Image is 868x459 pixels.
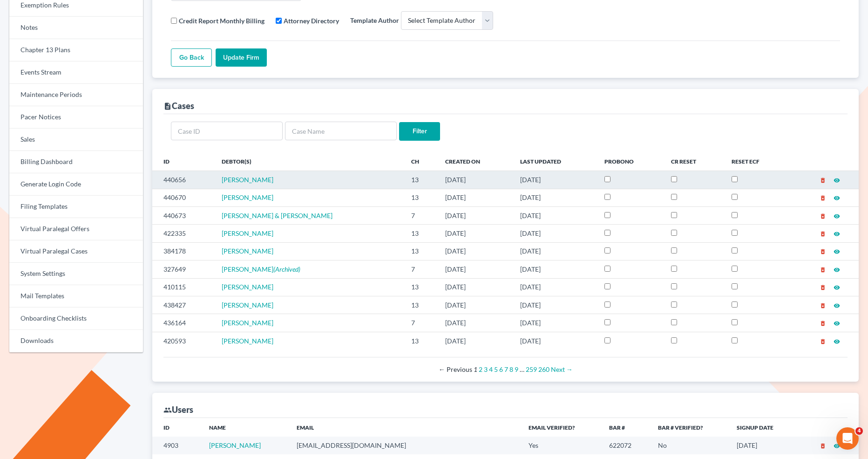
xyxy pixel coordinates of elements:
[820,267,826,273] i: delete_forever
[513,242,597,260] td: [DATE]
[9,173,143,196] a: Generate Login Code
[9,263,143,285] a: System Settings
[152,152,214,171] th: ID
[602,418,651,437] th: Bar #
[820,443,826,449] i: delete_forever
[438,260,513,278] td: [DATE]
[820,320,826,327] i: delete_forever
[520,365,524,373] span: …
[9,240,143,263] a: Virtual Paralegal Cases
[216,48,267,67] input: Update Firm
[9,308,143,330] a: Onboarding Checklists
[9,151,143,173] a: Billing Dashboard
[438,225,513,242] td: [DATE]
[521,437,602,454] td: Yes
[404,296,438,314] td: 13
[9,106,143,129] a: Pacer Notices
[439,365,472,373] span: Previous page
[438,171,513,189] td: [DATE]
[820,302,826,309] i: delete_forever
[222,176,273,184] span: [PERSON_NAME]
[404,225,438,242] td: 13
[820,319,826,327] a: delete_forever
[513,314,597,332] td: [DATE]
[834,212,840,219] a: visibility
[820,177,826,184] i: delete_forever
[834,319,840,327] a: visibility
[513,152,597,171] th: Last Updated
[820,265,826,273] a: delete_forever
[513,332,597,349] td: [DATE]
[179,16,264,26] label: Credit Report Monthly Billing
[513,206,597,224] td: [DATE]
[474,365,477,373] em: Page 1
[9,62,143,84] a: Events Stream
[214,152,404,171] th: Debtor(s)
[9,39,143,62] a: Chapter 13 Plans
[834,177,840,184] i: visibility
[9,218,143,240] a: Virtual Paralegal Offers
[538,365,549,373] a: Page 260
[499,365,503,373] a: Page 6
[834,176,840,184] a: visibility
[489,365,493,373] a: Page 4
[526,365,537,373] a: Page 259
[163,102,172,110] i: description
[222,319,273,327] a: [PERSON_NAME]
[152,418,201,437] th: ID
[834,302,840,309] i: visibility
[651,418,729,437] th: Bar # Verified?
[404,314,438,332] td: 7
[284,16,339,26] label: Attorney Directory
[273,265,300,273] em: (Archived)
[222,212,332,219] span: [PERSON_NAME] & [PERSON_NAME]
[9,129,143,151] a: Sales
[404,242,438,260] td: 13
[163,100,194,111] div: Cases
[820,231,826,237] i: delete_forever
[209,441,261,449] a: [PERSON_NAME]
[399,122,440,141] input: Filter
[494,365,498,373] a: Page 5
[222,229,273,237] a: [PERSON_NAME]
[222,301,273,309] a: [PERSON_NAME]
[404,206,438,224] td: 7
[834,267,840,273] i: visibility
[513,171,597,189] td: [DATE]
[513,296,597,314] td: [DATE]
[834,338,840,345] i: visibility
[820,248,826,255] i: delete_forever
[834,231,840,237] i: visibility
[820,195,826,201] i: delete_forever
[513,189,597,206] td: [DATE]
[152,296,214,314] td: 438427
[438,152,513,171] th: Created On
[602,437,651,454] td: 622072
[404,260,438,278] td: 7
[509,365,513,373] a: Page 8
[9,84,143,106] a: Maintenance Periods
[438,242,513,260] td: [DATE]
[834,443,840,449] i: visibility
[834,195,840,201] i: visibility
[171,48,212,67] a: Go Back
[152,260,214,278] td: 327649
[513,278,597,296] td: [DATE]
[504,365,508,373] a: Page 7
[836,427,859,450] iframe: Intercom live chat
[664,152,724,171] th: CR Reset
[171,122,283,140] input: Case ID
[289,437,521,454] td: [EMAIL_ADDRESS][DOMAIN_NAME]
[729,437,797,454] td: [DATE]
[9,196,143,218] a: Filing Templates
[820,283,826,291] a: delete_forever
[438,206,513,224] td: [DATE]
[9,285,143,308] a: Mail Templates
[404,189,438,206] td: 13
[834,229,840,237] a: visibility
[484,365,488,373] a: Page 3
[163,406,172,414] i: group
